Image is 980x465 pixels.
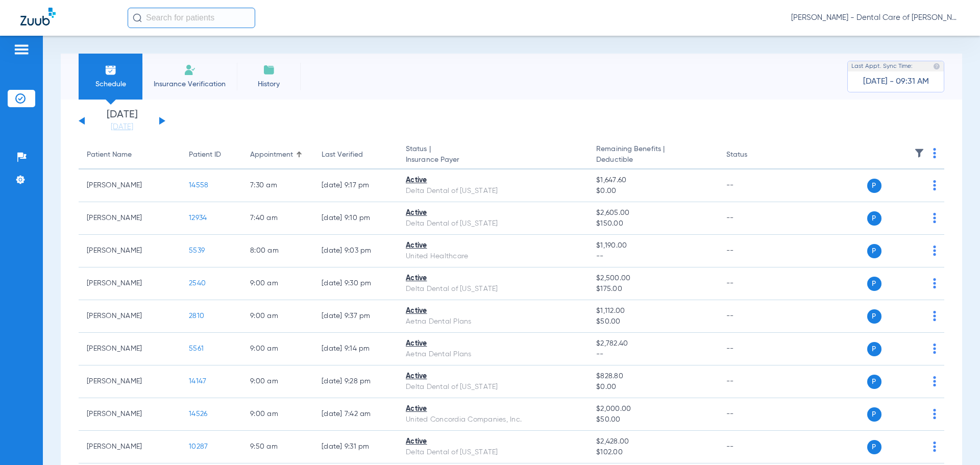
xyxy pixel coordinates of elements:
[406,240,580,251] div: Active
[596,306,709,316] span: $1,112.00
[867,407,881,422] span: P
[933,148,936,158] img: group-dot-blue.svg
[189,150,221,160] div: Patient ID
[79,431,181,463] td: [PERSON_NAME]
[596,338,709,349] span: $2,782.40
[933,180,936,190] img: group-dot-blue.svg
[406,186,580,197] div: Delta Dental of [US_STATE]
[189,280,206,287] span: 2540
[718,431,787,463] td: --
[242,333,313,365] td: 9:00 AM
[189,247,205,254] span: 5539
[250,150,293,160] div: Appointment
[398,141,588,169] th: Status |
[718,235,787,267] td: --
[406,414,580,425] div: United Concordia Companies, Inc.
[250,150,305,160] div: Appointment
[79,398,181,431] td: [PERSON_NAME]
[79,267,181,300] td: [PERSON_NAME]
[242,398,313,431] td: 9:00 AM
[242,365,313,398] td: 9:00 AM
[242,235,313,267] td: 8:00 AM
[596,349,709,360] span: --
[313,202,398,235] td: [DATE] 9:10 PM
[189,312,204,320] span: 2810
[184,64,196,76] img: Manual Insurance Verification
[718,141,787,169] th: Status
[189,443,208,450] span: 10287
[596,208,709,218] span: $2,605.00
[596,284,709,295] span: $175.00
[189,182,208,189] span: 14558
[406,338,580,349] div: Active
[406,251,580,262] div: United Healthcare
[933,442,936,452] img: group-dot-blue.svg
[933,63,940,70] img: last sync help info
[189,214,207,222] span: 12934
[242,202,313,235] td: 7:40 AM
[406,371,580,382] div: Active
[933,409,936,419] img: group-dot-blue.svg
[86,79,135,89] span: Schedule
[242,169,313,202] td: 7:30 AM
[867,211,881,226] span: P
[87,150,173,160] div: Patient Name
[406,349,580,360] div: Aetna Dental Plans
[406,316,580,327] div: Aetna Dental Plans
[406,382,580,393] div: Delta Dental of [US_STATE]
[313,431,398,463] td: [DATE] 9:31 PM
[933,246,936,256] img: group-dot-blue.svg
[189,378,206,385] span: 14147
[313,365,398,398] td: [DATE] 9:28 PM
[596,316,709,327] span: $50.00
[313,267,398,300] td: [DATE] 9:30 PM
[313,398,398,431] td: [DATE] 7:42 AM
[867,244,881,258] span: P
[91,110,153,132] li: [DATE]
[867,309,881,324] span: P
[933,376,936,386] img: group-dot-blue.svg
[150,79,229,89] span: Insurance Verification
[322,150,363,160] div: Last Verified
[867,179,881,193] span: P
[596,273,709,284] span: $2,500.00
[867,440,881,454] span: P
[596,175,709,186] span: $1,647.60
[91,122,153,132] a: [DATE]
[189,150,234,160] div: Patient ID
[87,150,132,160] div: Patient Name
[718,398,787,431] td: --
[406,175,580,186] div: Active
[406,155,580,165] span: Insurance Payer
[79,235,181,267] td: [PERSON_NAME]
[263,64,275,76] img: History
[596,251,709,262] span: --
[313,235,398,267] td: [DATE] 9:03 PM
[406,447,580,458] div: Delta Dental of [US_STATE]
[133,13,142,22] img: Search Icon
[718,267,787,300] td: --
[242,300,313,333] td: 9:00 AM
[851,61,913,71] span: Last Appt. Sync Time:
[914,148,924,158] img: filter.svg
[20,8,56,26] img: Zuub Logo
[596,371,709,382] span: $828.80
[105,64,117,76] img: Schedule
[406,273,580,284] div: Active
[718,365,787,398] td: --
[79,169,181,202] td: [PERSON_NAME]
[596,404,709,414] span: $2,000.00
[128,8,255,28] input: Search for patients
[718,169,787,202] td: --
[322,150,389,160] div: Last Verified
[406,208,580,218] div: Active
[189,410,207,418] span: 14526
[406,306,580,316] div: Active
[933,344,936,354] img: group-dot-blue.svg
[596,186,709,197] span: $0.00
[79,333,181,365] td: [PERSON_NAME]
[244,79,293,89] span: History
[79,202,181,235] td: [PERSON_NAME]
[791,13,960,23] span: [PERSON_NAME] - Dental Care of [PERSON_NAME]
[313,169,398,202] td: [DATE] 9:17 PM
